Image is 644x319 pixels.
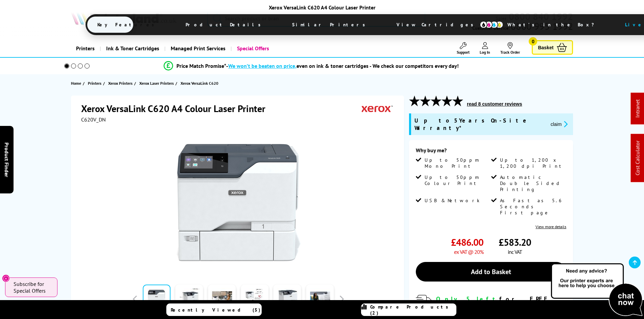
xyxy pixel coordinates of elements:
a: Compare Products (2) [361,303,456,316]
button: Close [2,274,10,282]
a: Xerox Printers [108,80,134,87]
a: Cost Calculator [634,141,641,176]
img: Open Live Chat window [549,262,644,318]
img: Xerox [362,102,393,115]
span: Compare Products (2) [370,304,456,316]
img: Xerox VersaLink C620 [172,136,305,269]
span: Up to 5 Years On-Site Warranty* [414,117,545,132]
div: for FREE Next Day Delivery [436,295,566,311]
span: What’s in the Box? [497,17,611,33]
span: Home [71,80,81,87]
span: Xerox Printers [108,80,133,87]
span: Recently Viewed (5) [171,307,261,313]
a: Managed Print Services [164,40,231,57]
span: inc VAT [508,248,522,255]
a: Add to Basket [416,262,566,282]
a: Ink & Toner Cartridges [100,40,164,57]
a: Recently Viewed (5) [166,303,262,316]
span: USB & Network [425,197,480,204]
span: C620V_DN [81,116,106,123]
span: Product Finder [3,142,10,177]
span: View Cartridges [386,16,490,33]
a: Xerox VersaLink C620 [181,80,220,87]
span: Subscribe for Special Offers [14,281,51,294]
span: Key Features [87,17,168,33]
span: Up to 50ppm Mono Print [425,157,490,169]
span: £486.00 [451,236,483,248]
a: Log In [480,42,490,55]
a: Intranet [634,100,641,118]
li: modal_Promise [55,60,568,72]
a: Track Order [500,42,520,55]
span: Up to 1,200 x 1,200 dpi Print [500,157,565,169]
img: cmyk-icon.svg [480,21,503,28]
a: Printers [88,80,103,87]
a: Basket 0 [532,40,573,55]
span: Xerox Laser Printers [139,80,174,87]
button: read 8 customer reviews [465,101,524,107]
span: Basket [538,43,553,52]
a: Support [457,42,470,55]
a: Home [71,80,83,87]
span: ex VAT @ 20% [454,248,483,255]
div: - even on ink & toner cartridges - We check our competitors every day! [226,62,459,69]
span: Automatic Double Sided Printing [500,174,565,192]
span: 0 [529,37,537,46]
span: Xerox VersaLink C620 [181,80,218,87]
span: We won’t be beaten on price, [228,62,296,69]
a: Xerox Laser Printers [139,80,175,87]
span: Support [457,50,470,55]
a: Printers [71,40,100,57]
span: Log In [480,50,490,55]
button: promo-description [549,120,570,128]
span: Similar Printers [282,17,379,33]
span: Price Match Promise* [176,62,226,69]
span: Only 5 left [436,295,499,303]
h1: Xerox VersaLink C620 A4 Colour Laser Printer [81,102,272,115]
span: As Fast as 5.6 Seconds First page [500,197,565,216]
a: View more details [535,224,566,229]
span: £583.20 [499,236,531,248]
span: Product Details [175,17,275,33]
a: Special Offers [231,40,274,57]
span: Ink & Toner Cartridges [106,40,159,57]
div: Xerox VersaLink C620 A4 Colour Laser Printer [86,4,559,11]
span: Up to 50ppm Colour Print [425,174,490,186]
span: Printers [88,80,101,87]
div: Why buy me? [416,147,566,157]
